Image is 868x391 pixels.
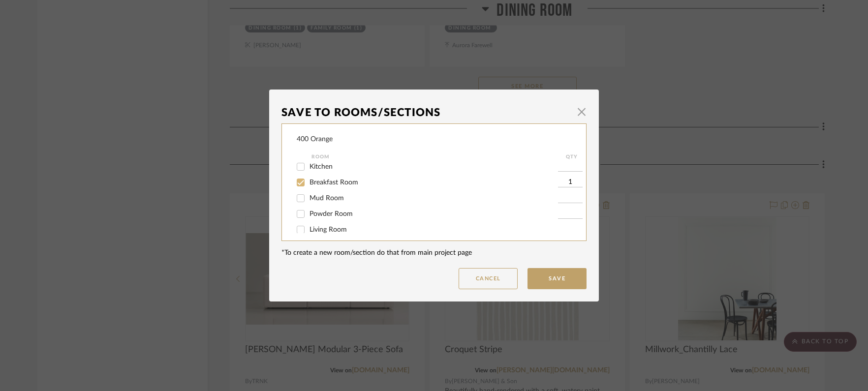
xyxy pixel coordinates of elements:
[310,179,358,186] span: Breakfast Room
[527,268,587,289] button: Save
[310,211,353,217] span: Powder Room
[311,151,558,163] div: Room
[558,151,585,163] div: QTY
[281,102,587,123] dialog-header: Save To Rooms/Sections
[281,248,587,258] div: *To create a new room/section do that from main project page
[310,195,344,202] span: Mud Room
[297,134,333,145] div: 400 Orange
[459,268,518,289] button: Cancel
[310,163,333,170] span: Kitchen
[281,102,572,123] div: Save To Rooms/Sections
[572,102,591,121] button: Close
[310,226,347,233] span: Living Room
